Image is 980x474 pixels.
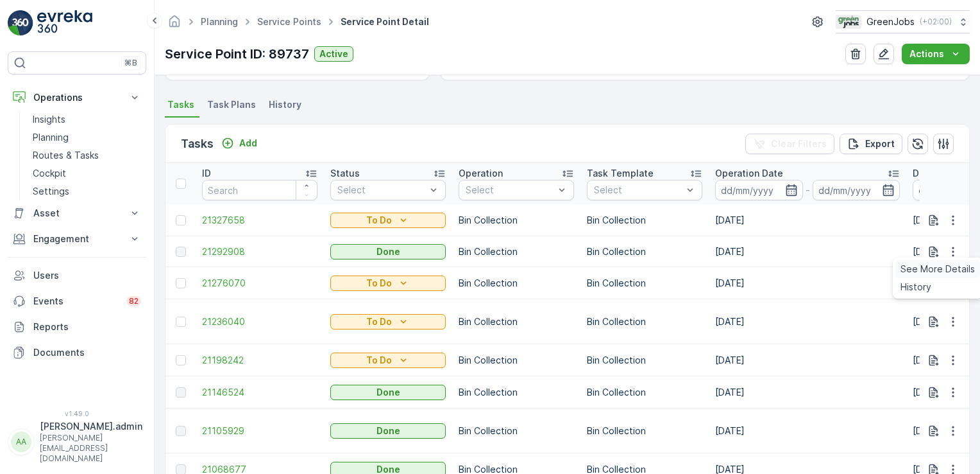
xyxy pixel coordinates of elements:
[895,260,980,278] a: See More Details
[709,299,906,344] td: [DATE]
[330,385,446,400] button: Done
[33,167,66,180] p: Cockpit
[207,98,256,111] span: Task Plans
[900,281,931,294] span: History
[202,180,317,200] input: Search
[28,182,146,200] a: Settings
[33,233,121,245] p: Engagement
[8,288,146,314] a: Events82
[580,204,709,236] td: Bin Collection
[452,236,580,267] td: Bin Collection
[167,98,194,111] span: Tasks
[176,426,186,436] div: Toggle Row Selected
[330,353,446,368] button: To Do
[913,167,954,180] p: Due Date
[33,346,141,359] p: Documents
[40,420,142,433] p: [PERSON_NAME].admin
[580,236,709,267] td: Bin Collection
[452,376,580,408] td: Bin Collection
[330,213,446,228] button: To Do
[8,340,146,365] a: Documents
[376,425,400,437] p: Done
[33,269,141,282] p: Users
[580,267,709,299] td: Bin Collection
[836,15,861,29] img: Green_Jobs_Logo.png
[594,184,682,197] p: Select
[239,137,257,150] p: Add
[709,267,906,299] td: [DATE]
[181,135,214,153] p: Tasks
[124,58,137,68] p: ⌘B
[366,277,392,290] p: To Do
[269,98,301,111] span: History
[33,295,119,308] p: Events
[366,354,392,367] p: To Do
[176,317,186,327] div: Toggle Row Selected
[33,113,65,126] p: Insights
[28,110,146,128] a: Insights
[176,387,186,398] div: Toggle Row Selected
[202,425,317,437] a: 21105929
[202,167,211,180] p: ID
[216,136,262,151] button: Add
[40,433,142,464] p: [PERSON_NAME][EMAIL_ADDRESS][DOMAIN_NAME]
[745,134,834,154] button: Clear Filters
[366,315,392,328] p: To Do
[202,386,317,399] a: 21146524
[176,215,186,225] div: Toggle Row Selected
[587,167,654,180] p: Task Template
[366,214,392,227] p: To Do
[28,128,146,146] a: Planning
[201,16,238,27] a: Planning
[202,245,317,258] a: 21292908
[33,320,141,333] p: Reports
[33,149,99,162] p: Routes & Tasks
[338,15,432,28] span: Service Point Detail
[840,134,902,154] button: Export
[202,277,317,290] a: 21276070
[33,91,121,104] p: Operations
[8,200,146,226] button: Asset
[580,344,709,376] td: Bin Collection
[33,207,121,220] p: Asset
[176,247,186,257] div: Toggle Row Selected
[330,167,360,180] p: Status
[452,267,580,299] td: Bin Collection
[709,344,906,376] td: [DATE]
[452,344,580,376] td: Bin Collection
[8,85,146,110] button: Operations
[167,19,182,30] a: Homepage
[452,204,580,236] td: Bin Collection
[709,408,906,453] td: [DATE]
[202,315,317,328] a: 21236040
[257,16,321,27] a: Service Points
[580,299,709,344] td: Bin Collection
[33,131,69,144] p: Planning
[319,48,348,60] p: Active
[129,296,139,306] p: 82
[452,408,580,453] td: Bin Collection
[11,432,31,452] div: AA
[37,10,92,36] img: logo_light-DOdMpM7g.png
[202,354,317,367] a: 21198242
[8,420,146,464] button: AA[PERSON_NAME].admin[PERSON_NAME][EMAIL_ADDRESS][DOMAIN_NAME]
[866,15,915,28] p: GreenJobs
[771,137,827,150] p: Clear Filters
[202,214,317,227] span: 21327658
[909,48,944,60] p: Actions
[314,46,353,62] button: Active
[33,185,69,198] p: Settings
[376,386,400,399] p: Done
[580,376,709,408] td: Bin Collection
[165,44,309,64] p: Service Point ID: 89737
[8,263,146,288] a: Users
[715,167,783,180] p: Operation Date
[176,355,186,365] div: Toggle Row Selected
[28,146,146,164] a: Routes & Tasks
[459,167,503,180] p: Operation
[8,226,146,252] button: Engagement
[376,245,400,258] p: Done
[452,299,580,344] td: Bin Collection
